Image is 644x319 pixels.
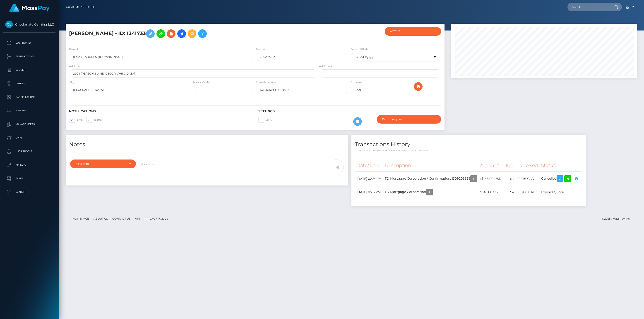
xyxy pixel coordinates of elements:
[3,173,55,184] a: Taxes
[5,162,54,168] p: API Keys
[133,215,142,222] a: API
[3,119,55,130] a: Manage Users
[111,215,132,222] a: Contact Us
[383,172,479,186] td: TD Mortgage Corporation / Confirmation: 1309206593
[3,51,55,62] a: Transactions
[385,27,441,36] button: ACTIVE
[3,22,55,26] span: Checkmate Gaming LLC
[5,40,54,46] p: Dashboard
[540,159,582,172] th: Status
[3,78,55,89] a: Payees
[71,215,91,222] a: Homepage
[351,80,362,84] label: Country
[5,67,54,73] p: Ledger
[75,162,125,166] div: Note Type
[3,132,55,143] a: Links
[69,117,83,123] label: SMS
[355,149,582,152] p: * Transactions date/time are shown in payee's local timezone
[383,186,479,198] td: TD Mortgage Corporation
[5,121,54,128] p: Manage Users
[3,146,55,157] a: User Profile
[69,27,315,40] h5: [PERSON_NAME] - ID: 1241733
[355,141,582,148] h4: Transactions History
[3,37,55,49] a: Dashboard
[5,175,54,182] p: Taxes
[351,47,368,52] label: Date of Birth
[319,64,332,68] label: Address 2
[258,117,272,123] label: 2FA
[516,186,540,198] td: 190.88 CAD
[69,141,345,148] h4: Notes
[540,186,582,198] td: Expired Quote
[516,159,540,172] th: Received
[69,47,78,52] label: E-mail
[383,159,479,172] th: Description
[66,2,95,12] a: Customer Profile
[3,91,55,103] a: Cancellations
[3,186,55,198] a: Search
[5,107,54,114] p: Batches
[69,109,252,113] h6: Notifications:
[568,3,610,11] input: Search...
[143,215,170,222] a: Privacy Policy
[504,186,516,198] td: $4
[5,148,54,155] p: User Profile
[5,189,54,195] p: Search
[5,53,54,60] p: Transactions
[479,186,504,198] td: $146.00 USD
[5,21,13,28] img: Checkmate Gaming LLC
[5,80,54,87] p: Payees
[256,47,265,52] label: Phone
[9,4,50,12] img: MassPay Logo
[377,115,441,124] button: Do not require
[69,80,74,84] label: City
[3,105,55,116] a: Batches
[355,172,383,186] td: [DATE] 02:50PM
[516,172,540,186] td: 192.16 CAD
[5,94,54,101] p: Cancellations
[355,159,383,172] th: Date/Time
[193,80,209,84] label: Postal Code
[504,172,516,186] td: $4
[382,117,431,121] div: Do not require
[540,172,582,186] td: Cancelled
[256,80,276,84] label: State/Province
[3,159,55,171] a: API Keys
[479,172,504,186] td: ($146.00 USD)
[504,159,516,172] th: Fee
[177,29,186,38] a: Initiate Payout
[479,159,504,172] th: Amount
[602,216,634,221] div: © 2025 , MassPay Inc.
[70,159,136,168] button: Note Type
[69,64,80,68] label: Address
[390,30,431,33] div: ACTIVE
[355,186,383,198] td: [DATE] 05:12PM
[258,109,441,113] h6: Settings:
[3,64,55,76] a: Ledger
[5,134,54,141] p: Links
[92,215,110,222] a: About Us
[86,117,103,123] label: E-mail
